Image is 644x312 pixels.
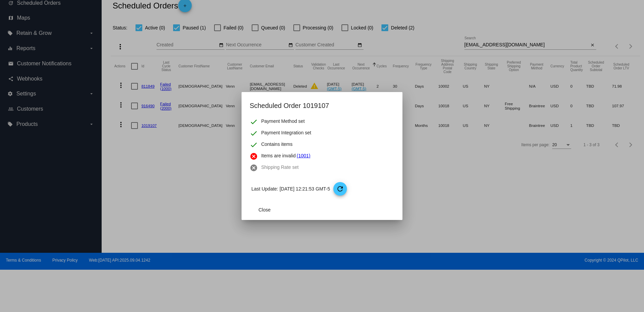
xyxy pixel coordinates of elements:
[250,129,258,137] mat-icon: check
[261,141,293,149] span: Contains items
[250,152,258,160] mat-icon: cancel
[261,152,296,160] span: Items are invalid
[250,164,258,172] mat-icon: cancel
[250,118,258,126] mat-icon: check
[261,118,305,126] span: Payment Method set
[250,141,258,149] mat-icon: check
[258,207,271,213] span: Close
[251,182,394,196] p: Last Update: [DATE] 12:21:53 GMT-5
[297,152,310,160] a: (1001)
[261,164,299,172] span: Shipping Rate set
[336,185,344,193] mat-icon: refresh
[250,204,279,216] button: Close dialog
[261,129,311,137] span: Payment Integration set
[250,100,394,111] h2: Scheduled Order 1019107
